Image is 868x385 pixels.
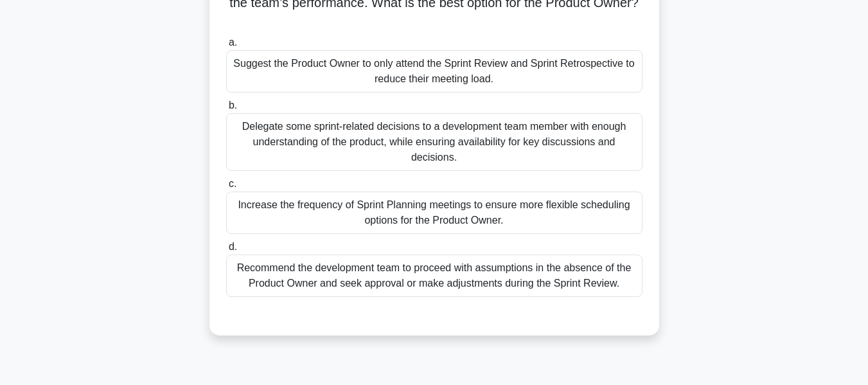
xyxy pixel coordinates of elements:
span: b. [229,100,237,111]
span: d. [229,241,237,252]
div: Suggest the Product Owner to only attend the Sprint Review and Sprint Retrospective to reduce the... [226,50,642,93]
div: Delegate some sprint-related decisions to a development team member with enough understanding of ... [226,113,642,171]
span: a. [229,37,237,48]
span: c. [229,178,236,189]
div: Increase the frequency of Sprint Planning meetings to ensure more flexible scheduling options for... [226,192,642,234]
div: Recommend the development team to proceed with assumptions in the absence of the Product Owner an... [226,255,642,297]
